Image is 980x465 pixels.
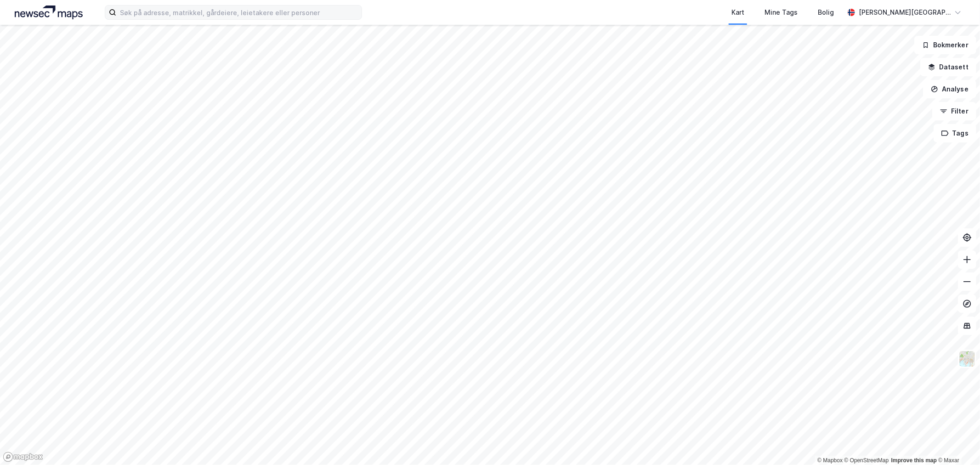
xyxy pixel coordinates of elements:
[817,457,843,464] a: Mapbox
[934,421,980,465] iframe: Chat Widget
[15,6,83,19] img: logo.a4113a55bc3d86da70a041830d287a7e.svg
[3,452,43,462] a: Mapbox homepage
[920,58,976,76] button: Datasett
[958,350,976,368] img: Z
[934,124,976,142] button: Tags
[116,6,362,19] input: Søk på adresse, matrikkel, gårdeiere, leietakere eller personer
[914,36,976,54] button: Bokmerker
[891,457,937,464] a: Improve this map
[923,80,976,98] button: Analyse
[731,7,744,18] div: Kart
[844,457,889,464] a: OpenStreetMap
[818,7,834,18] div: Bolig
[765,7,798,18] div: Mine Tags
[932,102,976,120] button: Filter
[859,7,951,18] div: [PERSON_NAME][GEOGRAPHIC_DATA]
